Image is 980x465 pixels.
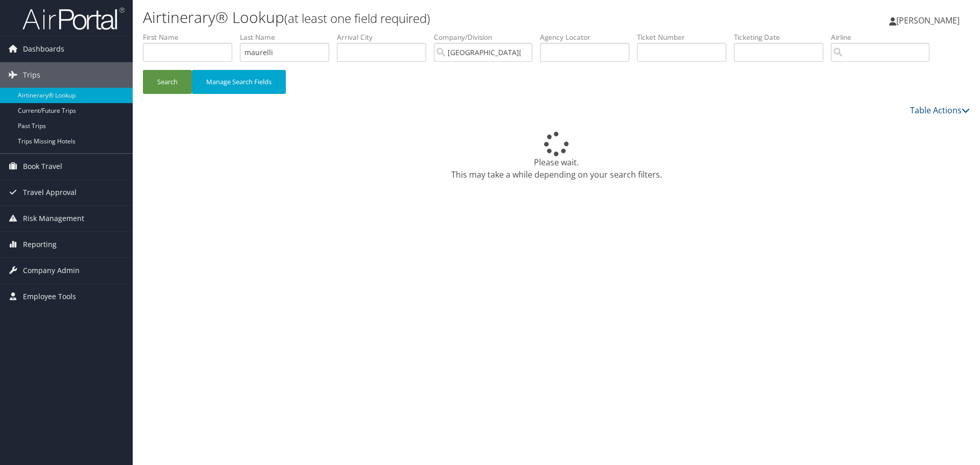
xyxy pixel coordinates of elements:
[23,258,80,283] span: Company Admin
[889,5,970,36] a: [PERSON_NAME]
[23,284,76,309] span: Employee Tools
[143,7,694,28] h1: Airtinerary® Lookup
[192,70,286,94] button: Manage Search Fields
[143,132,970,181] div: Please wait. This may take a while depending on your search filters.
[240,32,337,42] label: Last Name
[23,154,62,179] span: Book Travel
[910,105,970,116] a: Table Actions
[23,36,64,62] span: Dashboards
[831,32,937,42] label: Airline
[23,206,84,231] span: Risk Management
[23,180,77,205] span: Travel Approval
[23,62,40,88] span: Trips
[434,32,540,42] label: Company/Division
[734,32,831,42] label: Ticketing Date
[143,70,192,94] button: Search
[284,10,430,27] small: (at least one field required)
[896,15,960,26] span: [PERSON_NAME]
[540,32,637,42] label: Agency Locator
[22,7,125,31] img: airportal-logo.png
[143,32,240,42] label: First Name
[337,32,434,42] label: Arrival City
[23,232,57,257] span: Reporting
[637,32,734,42] label: Ticket Number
